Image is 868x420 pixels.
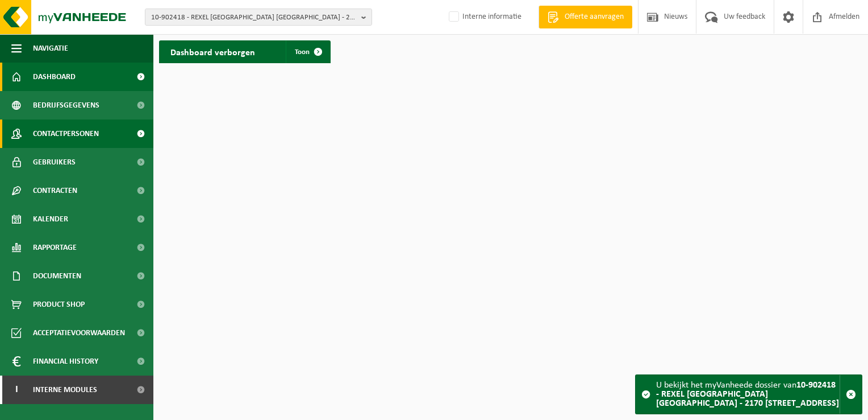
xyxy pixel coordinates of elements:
[33,205,68,233] span: Kalender
[562,11,627,23] span: Offerte aanvragen
[33,91,99,120] span: Bedrijfsgegevens
[33,233,77,262] span: Rapportage
[33,376,97,404] span: Interne modules
[286,40,329,63] a: Toon
[33,176,77,205] span: Contracten
[446,9,521,26] label: Interne informatie
[33,63,76,91] span: Dashboard
[656,375,840,414] div: U bekijkt het myVanheede dossier van
[539,6,632,28] a: Offerte aanvragen
[33,120,99,148] span: Contactpersonen
[33,347,98,376] span: Financial History
[145,9,372,26] button: 10-902418 - REXEL [GEOGRAPHIC_DATA] [GEOGRAPHIC_DATA] - 2170 [STREET_ADDRESS]
[33,290,85,319] span: Product Shop
[151,9,357,26] span: 10-902418 - REXEL [GEOGRAPHIC_DATA] [GEOGRAPHIC_DATA] - 2170 [STREET_ADDRESS]
[33,319,125,347] span: Acceptatievoorwaarden
[11,376,22,404] span: I
[295,48,310,56] span: Toon
[33,148,76,176] span: Gebruikers
[33,34,68,63] span: Navigatie
[159,40,266,63] h2: Dashboard verborgen
[656,381,839,408] strong: 10-902418 - REXEL [GEOGRAPHIC_DATA] [GEOGRAPHIC_DATA] - 2170 [STREET_ADDRESS]
[33,262,81,290] span: Documenten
